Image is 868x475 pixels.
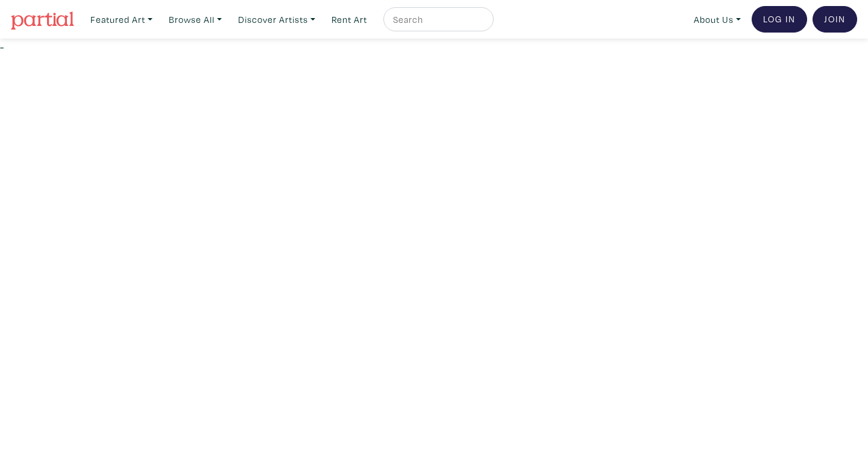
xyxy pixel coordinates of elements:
a: About Us [688,7,746,32]
input: Search [392,12,482,27]
a: Log In [752,6,807,33]
a: Join [813,6,857,33]
a: Browse All [163,7,227,32]
a: Discover Artists [233,7,321,32]
a: Rent Art [326,7,373,32]
a: Featured Art [85,7,158,32]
